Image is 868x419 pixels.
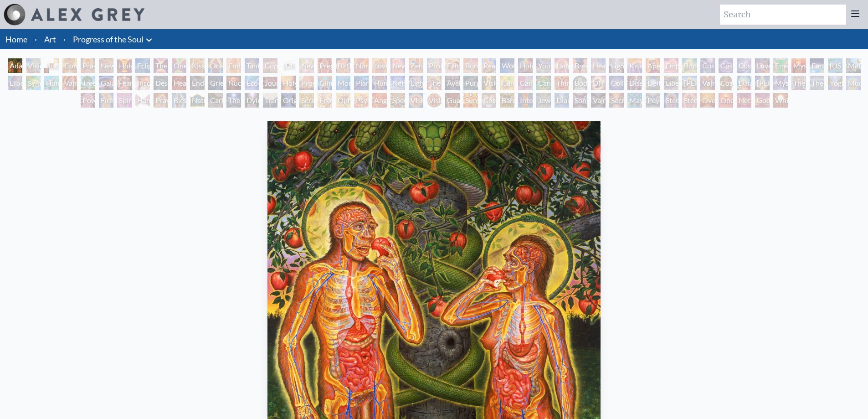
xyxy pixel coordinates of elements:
[555,58,569,73] div: Laughing Man
[318,93,332,108] div: Fractal Eyes
[208,58,223,73] div: Ocean of Love Bliss
[354,58,369,73] div: Nursing
[536,58,551,73] div: Young & Old
[354,93,369,108] div: Psychomicrograph of a Fractal Paisley Cherub Feather Tip
[299,76,314,90] div: Prostration
[682,76,697,90] div: [PERSON_NAME]
[791,76,806,90] div: The Seer
[445,93,460,108] div: Guardian of Infinite Vision
[409,76,423,90] div: Lightworker
[664,76,678,90] div: Liberation Through Seeing
[518,93,533,108] div: Interbeing
[31,29,41,49] li: ·
[500,76,514,90] div: Cannabis Mudra
[172,58,186,73] div: One Taste
[427,76,442,90] div: The Shulgins and their Alchemical Angels
[336,58,350,73] div: Birth
[682,58,697,73] div: Bond
[773,76,788,90] div: Mystic Eye
[627,58,642,73] div: Kiss of the [MEDICAL_DATA]
[810,58,824,73] div: Earth Energies
[719,58,733,73] div: Cosmic Artist
[737,58,751,73] div: Cosmic Lovers
[390,76,405,90] div: Networks
[409,58,423,73] div: Zena Lotus
[154,93,168,108] div: Praying Hands
[627,93,642,108] div: Mayan Being
[336,76,350,90] div: Monochord
[700,93,715,108] div: Oversoul
[664,93,678,108] div: Steeplehead 1
[226,58,241,73] div: Embracing
[445,58,460,73] div: Family
[81,93,95,108] div: Power to the Peaceful
[281,93,296,108] div: Original Face
[245,76,259,90] div: Eco-Atlas
[609,58,624,73] div: Lightweaver
[208,76,223,90] div: Grieving
[500,93,514,108] div: Bardo Being
[245,58,259,73] div: Tantra
[755,76,770,90] div: [PERSON_NAME]
[281,76,296,90] div: Holy Fire
[500,58,514,73] div: Wonder
[245,93,259,108] div: Dying
[99,58,113,73] div: New Man New Woman
[482,58,496,73] div: Reading
[810,76,824,90] div: Theologue
[99,76,113,90] div: Gaia
[518,76,533,90] div: Cannabis Sutra
[281,58,296,73] div: [DEMOGRAPHIC_DATA] Embryo
[573,76,587,90] div: Body/Mind as a Vibratory Field of Energy
[299,93,314,108] div: Seraphic Transport Docking on the Third Eye
[99,93,113,108] div: Firewalking
[318,58,332,73] div: Pregnancy
[208,93,223,108] div: Caring
[390,58,405,73] div: New Family
[318,76,332,90] div: Glimpsing the Empyrean
[44,33,56,46] a: Art
[828,58,842,73] div: [US_STATE] Song
[720,5,846,25] input: Search
[482,76,496,90] div: Vision Tree
[190,76,205,90] div: Endarkenment
[627,76,642,90] div: Dissectional Art for Tool's Lateralus CD
[263,76,277,90] div: Journey of the Wounded Healer
[737,93,751,108] div: Net of Being
[8,76,22,90] div: Lilacs
[226,76,241,90] div: Nuclear Crucifixion
[26,58,41,73] div: Visionary Origin of Language
[555,93,569,108] div: Diamond Being
[60,29,69,49] li: ·
[755,93,770,108] div: Godself
[117,76,132,90] div: Fear
[390,93,405,108] div: Spectral Lotus
[263,58,277,73] div: Copulating
[172,76,186,90] div: Headache
[409,93,423,108] div: Vision Crystal
[81,58,95,73] div: Praying
[700,58,715,73] div: Cosmic Creativity
[427,93,442,108] div: Vision Crystal Tondo
[555,76,569,90] div: Third Eye Tears of Joy
[372,76,387,90] div: Human Geometry
[26,76,41,90] div: Symbiosis: Gall Wasp & Oak Tree
[44,76,59,90] div: Humming Bird
[646,58,660,73] div: Aperture
[172,93,186,108] div: Blessing Hand
[646,93,660,108] div: Peyote Being
[135,93,150,108] div: Hands that See
[737,76,751,90] div: Dalai Lama
[682,93,697,108] div: Steeplehead 2
[263,93,277,108] div: Transfiguration
[62,58,77,73] div: Contemplation
[719,93,733,108] div: One
[463,58,478,73] div: Boo-boo
[791,58,806,73] div: Mysteriosa 2
[117,93,132,108] div: Spirit Animates the Flesh
[62,76,77,90] div: Vajra Horse
[664,58,678,73] div: Empowerment
[573,93,587,108] div: Song of Vajra Being
[463,76,478,90] div: Purging
[372,58,387,73] div: Love Circuit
